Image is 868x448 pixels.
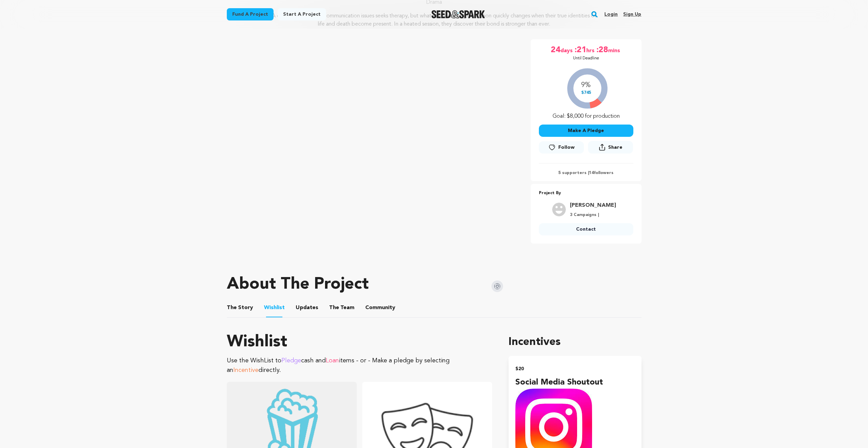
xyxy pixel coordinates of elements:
[264,304,285,312] span: Wishlist
[326,358,339,364] span: Loan
[281,358,301,364] span: Pledge
[491,280,503,292] img: Seed&Spark Instagram Icon
[227,276,369,293] h1: About The Project
[588,141,633,156] span: Share
[539,125,633,137] button: Make A Pledge
[296,304,318,312] span: Updates
[596,45,608,56] span: :28
[278,8,326,20] a: Start a project
[329,304,339,312] span: The
[227,304,253,312] span: Story
[623,9,641,20] a: Sign up
[539,189,633,197] p: Project By
[515,376,634,389] h4: Social Media Shoutout
[573,56,599,61] p: Until Deadline
[227,8,274,20] a: Fund a project
[227,304,237,312] span: The
[431,10,485,18] img: Seed&Spark Logo Dark Mode
[586,45,596,56] span: hrs
[515,364,634,374] h2: $20
[570,201,616,209] a: Goto VandeWalker Nicole profile
[329,304,354,312] span: Team
[604,9,618,20] a: Login
[227,356,492,375] p: Use the WishList to cash and items - or - Make a pledge by selecting an directly.
[588,141,633,154] button: Share
[574,45,586,56] span: :21
[608,45,621,56] span: mins
[560,45,574,56] span: days
[589,171,594,175] span: 14
[558,144,575,151] span: Follow
[608,144,622,151] span: Share
[365,304,395,312] span: Community
[539,141,584,154] a: Follow
[570,212,616,218] p: 3 Campaigns |
[233,367,259,373] span: Incentive
[431,10,485,18] a: Seed&Spark Homepage
[227,334,492,350] h1: Wishlist
[539,223,633,235] a: Contact
[551,45,560,56] span: 24
[509,334,641,350] h1: Incentives
[539,170,633,176] p: 5 supporters | followers
[552,203,566,216] img: user.png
